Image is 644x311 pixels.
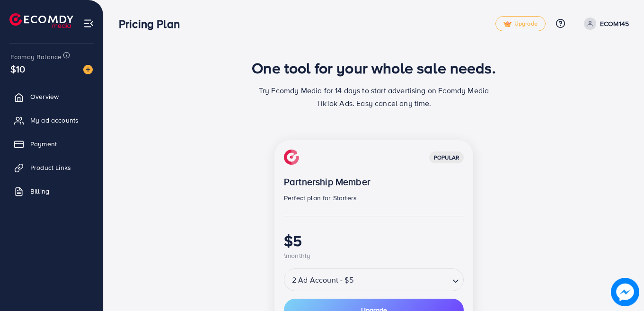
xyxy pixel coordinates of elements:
[83,65,93,74] img: image
[252,59,496,77] h1: One tool for your whole sale needs.
[284,176,464,187] p: Partnership Member
[30,187,49,196] span: Billing
[30,92,59,101] span: Overview
[7,158,96,177] a: Product Links
[9,13,73,28] img: logo
[7,111,96,130] a: My ad accounts
[429,151,464,163] div: popular
[290,271,355,288] span: 2 Ad Account - $5
[284,192,464,204] p: Perfect plan for Starters
[119,17,187,31] h3: Pricing Plan
[495,16,546,31] a: tickUpgrade
[7,182,96,201] a: Billing
[284,150,299,165] img: img
[284,268,464,291] div: Search for option
[30,116,79,125] span: My ad accounts
[30,163,71,172] span: Product Links
[611,278,639,306] img: image
[7,134,96,153] a: Payment
[83,18,94,29] img: menu
[7,87,96,106] a: Overview
[503,20,538,27] span: Upgrade
[600,18,629,29] p: ECOM145
[256,84,492,110] p: Try Ecomdy Media for 14 days to start advertising on Ecomdy Media TikTok Ads. Easy cancel any time.
[356,272,449,288] input: Search for option
[503,21,512,27] img: tick
[580,18,629,30] a: ECOM145
[10,62,25,76] span: $10
[284,231,464,249] h1: $5
[30,139,57,149] span: Payment
[10,52,62,62] span: Ecomdy Balance
[284,251,310,260] span: \monthly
